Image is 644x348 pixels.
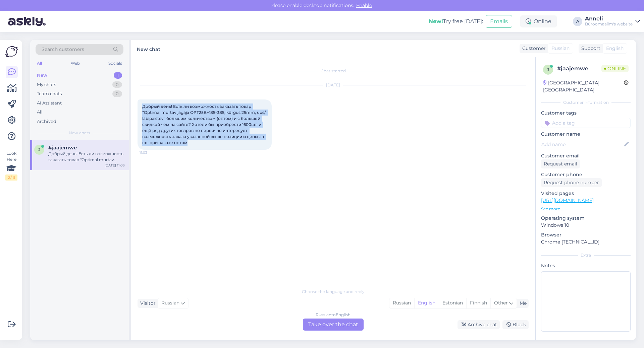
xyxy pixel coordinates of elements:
[541,231,631,238] p: Browser
[5,45,18,58] img: Askly Logo
[137,44,160,53] label: New chat
[541,197,594,203] a: [URL][DOMAIN_NAME]
[494,300,508,306] span: Other
[543,79,624,93] div: [GEOGRAPHIC_DATA], [GEOGRAPHIC_DATA]
[114,72,122,79] div: 1
[502,320,529,329] div: Block
[37,81,56,88] div: My chats
[37,100,62,107] div: AI Assistant
[541,110,631,117] p: Customer tags
[138,300,156,307] div: Visitor
[517,300,527,307] div: Me
[429,17,483,25] div: Try free [DATE]:
[138,82,529,88] div: [DATE]
[541,141,623,148] input: Add name
[354,2,374,8] span: Enable
[37,109,43,116] div: All
[541,178,602,187] div: Request phone number
[48,151,125,163] div: Добрый день! Есть ли возможность заказать товар "Optimal murtav jagaja OPT25B+185-385, kõrgus 25m...
[486,15,512,28] button: Emails
[585,21,633,27] div: Büroomaailm's website
[520,15,557,27] div: Online
[142,104,267,145] span: Добрый день! Есть ли возможность заказать товар "Optimal murtav jagaja OPT25B+185-385, kõrgus 25m...
[138,289,529,295] div: Choose the language and reply
[541,171,631,178] p: Customer phone
[547,67,549,72] span: j
[541,215,631,222] p: Operating system
[541,118,631,128] input: Add a tag
[541,152,631,159] p: Customer email
[38,147,40,152] span: j
[42,46,84,53] span: Search customers
[585,16,640,27] a: AnneliBüroomaailm's website
[541,206,631,212] p: See more ...
[541,99,631,106] div: Customer information
[606,45,624,52] span: English
[389,298,414,308] div: Russian
[541,190,631,197] p: Visited pages
[557,65,601,73] div: # jaajemwe
[5,175,17,181] div: 2 / 3
[161,299,179,307] span: Russian
[107,59,123,68] div: Socials
[37,118,56,125] div: Archived
[541,252,631,258] div: Extra
[585,16,633,21] div: Anneli
[140,150,165,155] span: 11:03
[36,59,43,68] div: All
[37,72,47,79] div: New
[541,159,580,168] div: Request email
[112,81,122,88] div: 0
[601,65,629,72] span: Online
[303,319,364,331] div: Take over the chat
[439,298,466,308] div: Estonian
[316,312,351,318] div: Russian to English
[551,45,570,52] span: Russian
[5,150,17,181] div: Look Here
[541,222,631,229] p: Windows 10
[138,68,529,74] div: Chat started
[541,131,631,138] p: Customer name
[37,90,62,97] div: Team chats
[458,320,500,329] div: Archive chat
[48,145,77,151] span: #jaajemwe
[541,238,631,246] p: Chrome [TECHNICAL_ID]
[579,45,600,52] div: Support
[541,262,631,269] p: Notes
[112,90,122,97] div: 0
[69,59,81,68] div: Web
[414,298,439,308] div: English
[520,45,546,52] div: Customer
[105,163,125,168] div: [DATE] 11:03
[429,18,443,24] b: New!
[573,17,582,26] div: A
[69,130,90,136] span: New chats
[466,298,490,308] div: Finnish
